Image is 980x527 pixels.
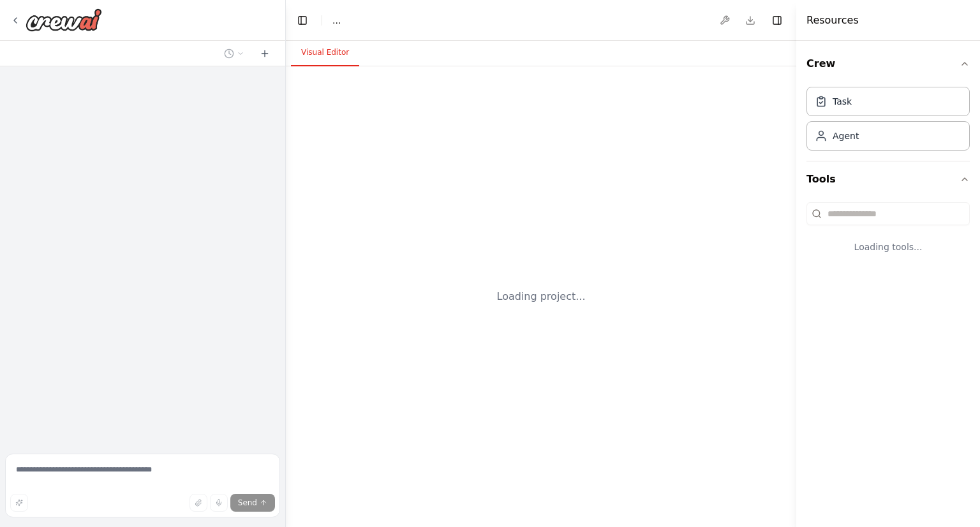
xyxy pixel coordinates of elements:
[332,14,341,27] nav: breadcrumb
[219,46,249,61] button: Switch to previous chat
[189,494,207,512] button: Upload files
[332,14,341,27] span: ...
[806,82,970,161] div: Crew
[806,161,970,197] button: Tools
[293,11,311,29] button: Hide left sidebar
[806,46,970,82] button: Crew
[230,494,275,512] button: Send
[210,494,228,512] button: Click to speak your automation idea
[806,197,970,274] div: Tools
[768,11,786,29] button: Hide right sidebar
[833,95,852,108] div: Task
[497,289,586,304] div: Loading project...
[26,8,102,31] img: Logo
[255,46,275,61] button: Start a new chat
[238,498,257,508] span: Send
[291,40,359,66] button: Visual Editor
[833,130,859,142] div: Agent
[806,13,859,28] h4: Resources
[10,494,28,512] button: Improve this prompt
[806,230,970,263] div: Loading tools...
